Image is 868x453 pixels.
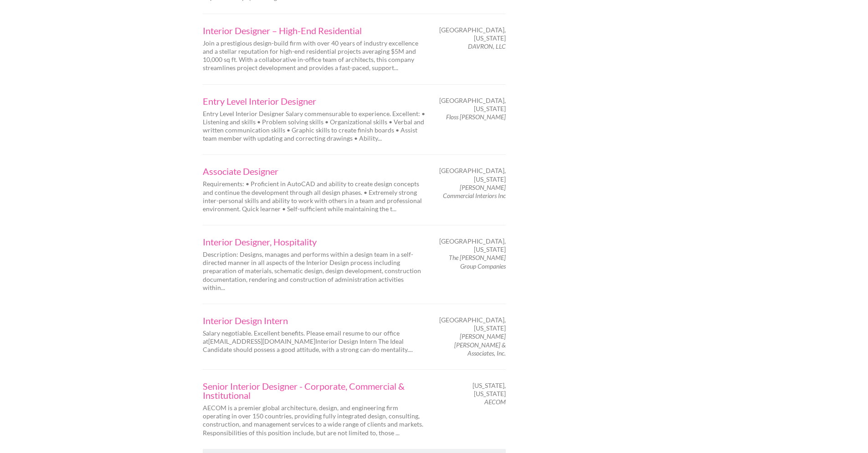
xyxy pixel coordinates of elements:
[203,97,426,106] a: Entry Level Interior Designer
[439,237,506,254] span: [GEOGRAPHIC_DATA], [US_STATE]
[443,183,506,199] em: [PERSON_NAME] Commercial Interiors Inc
[203,110,426,143] p: Entry Level Interior Designer Salary commensurable to experience. Excellent: • Listening and skil...
[203,167,426,176] a: Associate Designer
[439,167,506,183] span: [GEOGRAPHIC_DATA], [US_STATE]
[203,237,426,246] a: Interior Designer, Hospitality
[203,26,426,35] a: Interior Designer – High-End Residential
[439,316,506,332] span: [GEOGRAPHIC_DATA], [US_STATE]
[203,39,426,72] p: Join a prestigious design-build firm with over 40 years of industry excellence and a stellar repu...
[446,113,506,121] em: Floss [PERSON_NAME]
[442,382,506,398] span: [US_STATE], [US_STATE]
[203,329,426,354] p: Salary negotiable. Excellent benefits. Please email resume to our office at [EMAIL_ADDRESS][DOMAI...
[449,254,506,270] em: The [PERSON_NAME] Group Companies
[484,398,506,406] em: AECOM
[203,180,426,213] p: Requirements: • Proficient in AutoCAD and ability to create design concepts and continue the deve...
[203,316,426,325] a: Interior Design Intern
[203,404,426,437] p: AECOM is a premier global architecture, design, and engineering firm operating in over 150 countr...
[454,332,506,356] em: [PERSON_NAME] [PERSON_NAME] & Associates, Inc.
[203,250,426,292] p: Description: Designs, manages and performs within a design team in a self-directed manner in all ...
[203,382,426,400] a: Senior Interior Designer - Corporate, Commercial & Institutional
[439,97,506,113] span: [GEOGRAPHIC_DATA], [US_STATE]
[468,42,506,50] em: DAVRON, LLC
[439,26,506,42] span: [GEOGRAPHIC_DATA], [US_STATE]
